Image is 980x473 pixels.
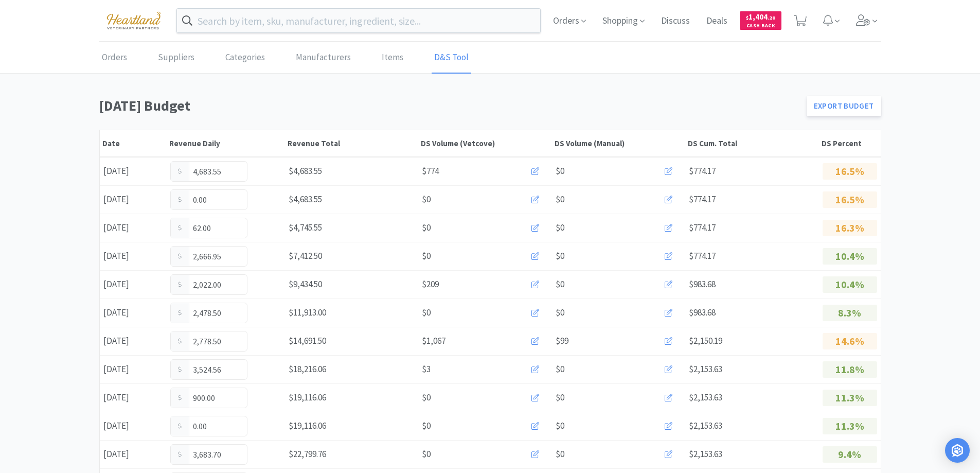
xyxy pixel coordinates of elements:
[689,335,722,346] span: $2,150.19
[823,220,877,236] p: 16.3%
[100,359,167,380] div: [DATE]
[702,16,732,26] a: Deals
[422,221,431,235] span: $0
[807,96,881,116] a: Export Budget
[555,138,683,148] div: DS Volume (Manual)
[823,446,877,463] p: 9.4%
[289,194,322,205] span: $4,683.55
[293,42,353,74] a: Manufacturers
[169,138,282,148] div: Revenue Daily
[379,42,406,74] a: Items
[289,392,326,403] span: $19,116.06
[289,363,326,375] span: $18,216.06
[289,448,326,460] span: $22,799.76
[556,164,564,178] span: $0
[100,161,167,182] div: [DATE]
[289,222,322,233] span: $4,745.55
[822,138,878,148] div: DS Percent
[556,419,564,433] span: $0
[823,191,877,208] p: 16.5%
[99,42,130,74] a: Orders
[689,307,716,318] span: $983.68
[556,334,568,348] span: $99
[155,42,197,74] a: Suppliers
[556,306,564,320] span: $0
[100,330,167,352] div: [DATE]
[289,278,322,290] span: $9,434.50
[556,192,564,206] span: $0
[556,391,564,405] span: $0
[823,361,877,378] p: 11.8%
[689,250,716,261] span: $774.17
[689,392,722,403] span: $2,153.63
[100,274,167,295] div: [DATE]
[746,12,775,22] span: 1,404
[657,16,694,26] a: Discuss
[422,306,431,320] span: $0
[422,391,431,405] span: $0
[556,362,564,376] span: $0
[689,448,722,460] span: $2,153.63
[223,42,268,74] a: Categories
[746,23,775,30] span: Cash Back
[823,333,877,349] p: 14.6%
[289,420,326,431] span: $19,116.06
[100,217,167,238] div: [DATE]
[768,14,775,21] span: . 20
[421,138,549,148] div: DS Volume (Vetcove)
[689,278,716,290] span: $983.68
[100,189,167,210] div: [DATE]
[289,335,326,346] span: $14,691.50
[823,390,877,406] p: 11.3%
[102,138,164,148] div: Date
[823,163,877,180] p: 16.5%
[422,249,431,263] span: $0
[556,447,564,461] span: $0
[556,249,564,263] span: $0
[422,334,446,348] span: $1,067
[100,415,167,436] div: [DATE]
[689,194,716,205] span: $774.17
[688,138,816,148] div: DS Cum. Total
[740,7,781,34] a: $1,404.20Cash Back
[422,419,431,433] span: $0
[422,447,431,461] span: $0
[689,363,722,375] span: $2,153.63
[689,420,722,431] span: $2,153.63
[422,362,431,376] span: $3
[100,387,167,408] div: [DATE]
[823,248,877,265] p: 10.4%
[100,246,167,267] div: [DATE]
[823,418,877,434] p: 11.3%
[432,42,471,74] a: D&S Tool
[289,250,322,261] span: $7,412.50
[689,222,716,233] span: $774.17
[746,14,749,21] span: $
[100,302,167,323] div: [DATE]
[945,438,970,463] div: Open Intercom Messenger
[289,307,326,318] span: $11,913.00
[422,277,439,291] span: $209
[99,6,168,34] img: cad7bdf275c640399d9c6e0c56f98fd2_10.png
[556,277,564,291] span: $0
[289,165,322,177] span: $4,683.55
[288,138,416,148] div: Revenue Total
[556,221,564,235] span: $0
[99,94,800,117] h1: [DATE] Budget
[422,164,439,178] span: $774
[689,165,716,177] span: $774.17
[823,305,877,321] p: 8.3%
[100,444,167,465] div: [DATE]
[422,192,431,206] span: $0
[177,9,541,32] input: Search by item, sku, manufacturer, ingredient, size...
[823,276,877,293] p: 10.4%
